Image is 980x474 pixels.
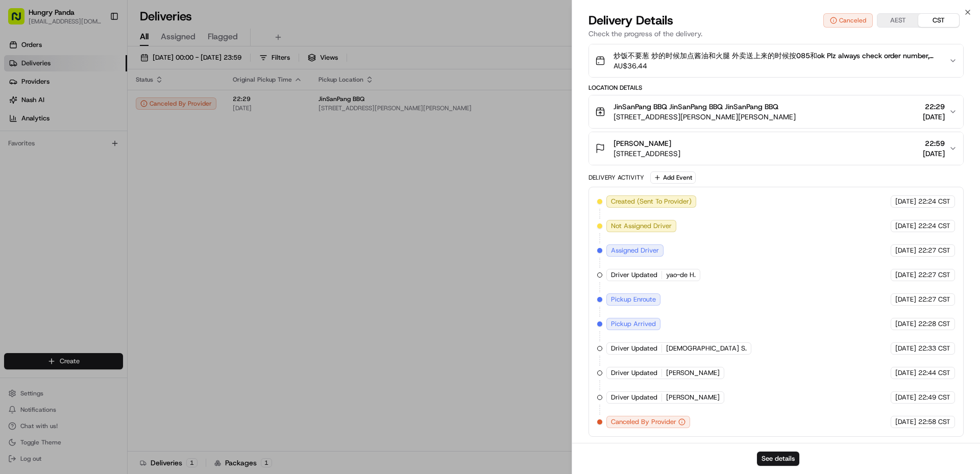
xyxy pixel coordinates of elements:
[611,319,656,329] span: Pickup Arrived
[614,61,941,71] span: AU$36.44
[895,295,916,304] span: [DATE]
[650,171,696,184] button: Add Event
[20,159,29,167] img: 1736555255976-a54dd68f-1ca7-489b-9aae-adbdc363a1c4
[923,148,945,159] span: [DATE]
[895,368,916,378] span: [DATE]
[90,158,114,166] span: 8月19日
[923,112,945,122] span: [DATE]
[895,197,916,206] span: [DATE]
[918,344,950,353] span: 22:33 CST
[34,186,37,194] span: •
[85,158,88,166] span: •
[611,221,672,231] span: Not Assigned Driver
[102,253,124,261] span: Pylon
[611,393,657,402] span: Driver Updated
[10,10,31,31] img: Nash
[918,295,950,304] span: 22:27 CST
[611,246,659,255] span: Assigned Driver
[666,270,696,280] span: yao-de H.
[611,295,656,304] span: Pickup Enroute
[895,393,916,402] span: [DATE]
[589,132,963,165] button: [PERSON_NAME][STREET_ADDRESS]22:59[DATE]
[10,97,29,116] img: 1736555255976-a54dd68f-1ca7-489b-9aae-adbdc363a1c4
[589,29,964,39] p: Check the progress of the delivery.
[46,108,140,116] div: We're available if you need us!
[39,186,63,194] span: 8月15日
[589,12,673,29] span: Delivery Details
[895,417,916,427] span: [DATE]
[174,101,186,113] button: Start new chat
[82,224,168,242] a: 💻API Documentation
[614,112,796,122] span: [STREET_ADDRESS][PERSON_NAME][PERSON_NAME]
[918,368,950,378] span: 22:44 CST
[918,246,950,255] span: 22:27 CST
[666,368,720,378] span: [PERSON_NAME]
[589,44,963,77] button: 炒饭不要葱 炒的时候加点酱油和火腿 外卖送上来的时候按085和ok Plz always check order number, call customer when you arrive, a...
[27,66,168,77] input: Clear
[895,270,916,280] span: [DATE]
[10,133,68,141] div: Past conversations
[611,197,692,206] span: Created (Sent To Provider)
[614,51,941,61] span: 炒饭不要葱 炒的时候加点酱油和火腿 外卖送上来的时候按085和ok Plz always check order number, call customer when you arrive, a...
[895,221,916,231] span: [DATE]
[589,84,964,92] div: Location Details
[823,13,873,28] button: Canceled
[895,344,916,353] span: [DATE]
[918,14,959,27] button: CST
[20,228,78,238] span: Knowledge Base
[877,14,918,27] button: AEST
[158,131,186,143] button: See all
[589,95,963,128] button: JinSanPang BBQ JinSanPang BBQ JinSanPang BBQ[STREET_ADDRESS][PERSON_NAME][PERSON_NAME]22:29[DATE]
[757,452,799,466] button: See details
[10,229,18,237] div: 📗
[614,102,778,112] span: JinSanPang BBQ JinSanPang BBQ JinSanPang BBQ
[614,148,680,159] span: [STREET_ADDRESS]
[589,173,644,182] div: Delivery Activity
[895,246,916,255] span: [DATE]
[614,138,671,148] span: [PERSON_NAME]
[10,148,27,165] img: Bea Lacdao
[666,393,720,402] span: [PERSON_NAME]
[895,319,916,329] span: [DATE]
[918,197,950,206] span: 22:24 CST
[86,229,94,237] div: 💻
[923,138,945,148] span: 22:59
[918,319,950,329] span: 22:28 CST
[611,368,657,378] span: Driver Updated
[10,41,186,57] p: Welcome 👋
[918,221,950,231] span: 22:24 CST
[918,270,950,280] span: 22:27 CST
[918,393,950,402] span: 22:49 CST
[46,97,167,108] div: Start new chat
[96,228,164,238] span: API Documentation
[32,158,83,166] span: [PERSON_NAME]
[666,344,747,353] span: [DEMOGRAPHIC_DATA] S.
[918,417,950,427] span: 22:58 CST
[72,253,124,261] a: Powered byPylon
[6,224,82,242] a: 📗Knowledge Base
[611,270,657,280] span: Driver Updated
[611,417,676,427] span: Canceled By Provider
[611,344,657,353] span: Driver Updated
[21,97,40,116] img: 1753817452368-0c19585d-7be3-40d9-9a41-2dc781b3d1eb
[923,102,945,112] span: 22:29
